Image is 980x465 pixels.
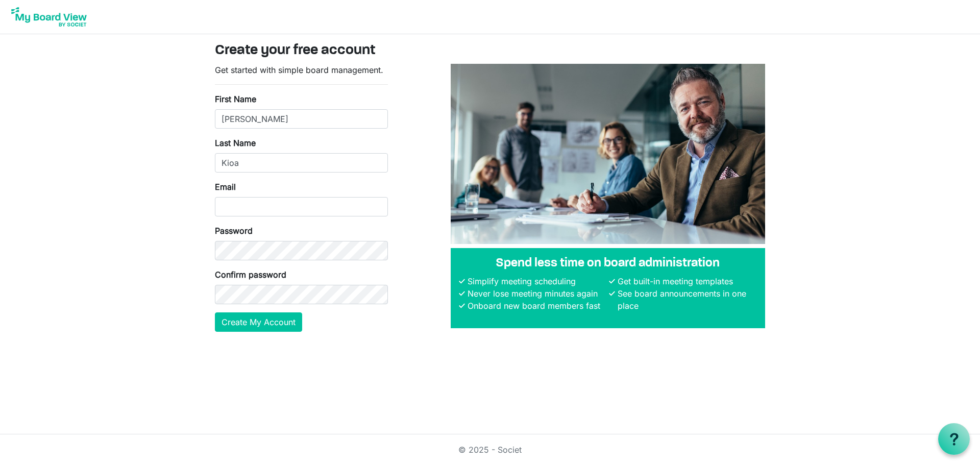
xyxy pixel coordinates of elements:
[8,4,90,30] img: My Board View Logo
[465,300,607,312] li: Onboard new board members fast
[459,256,757,271] h4: Spend less time on board administration
[615,275,757,287] li: Get built-in meeting templates
[215,65,383,75] span: Get started with simple board management.
[215,225,253,237] label: Password
[615,287,757,312] li: See board announcements in one place
[215,268,286,281] label: Confirm password
[215,181,236,193] label: Email
[465,275,607,287] li: Simplify meeting scheduling
[215,137,256,149] label: Last Name
[458,445,522,455] a: © 2025 - Societ
[215,42,765,60] h3: Create your free account
[215,312,302,332] button: Create My Account
[451,64,765,244] img: A photograph of board members sitting at a table
[215,93,256,105] label: First Name
[465,287,607,300] li: Never lose meeting minutes again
